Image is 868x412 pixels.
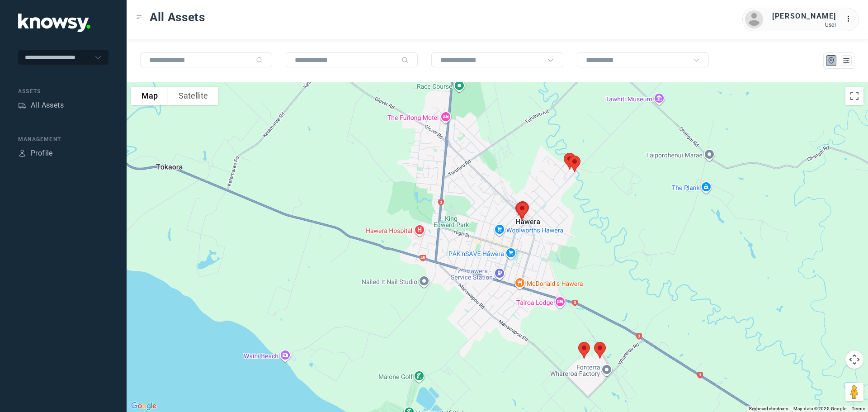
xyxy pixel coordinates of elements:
img: Google [129,400,159,412]
tspan: ... [846,15,855,22]
div: Profile [31,148,53,159]
span: All Assets [150,9,205,25]
div: : [845,14,856,24]
div: All Assets [31,100,64,111]
button: Map camera controls [845,350,863,369]
div: Assets [18,87,108,95]
img: Application Logo [18,14,90,32]
button: Show satellite imagery [168,87,218,105]
div: Profile [18,149,26,157]
button: Drag Pegman onto the map to open Street View [845,383,863,401]
a: Terms (opens in new tab) [852,406,865,411]
a: Open this area in Google Maps (opens a new window) [129,400,159,412]
div: Assets [18,101,26,109]
img: avatar.png [745,10,763,28]
div: User [772,22,836,28]
div: Search [256,57,263,64]
button: Keyboard shortcuts [749,406,788,412]
button: Toggle fullscreen view [845,87,863,105]
a: ProfileProfile [18,148,53,159]
div: Management [18,135,108,143]
div: : [845,14,856,26]
div: Map [827,57,835,65]
div: List [842,57,850,65]
a: AssetsAll Assets [18,100,64,111]
span: Map data ©2025 Google [793,406,846,411]
button: Show street map [131,87,168,105]
div: Search [401,57,409,64]
div: Toggle Menu [136,14,142,20]
div: [PERSON_NAME] [772,11,836,22]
